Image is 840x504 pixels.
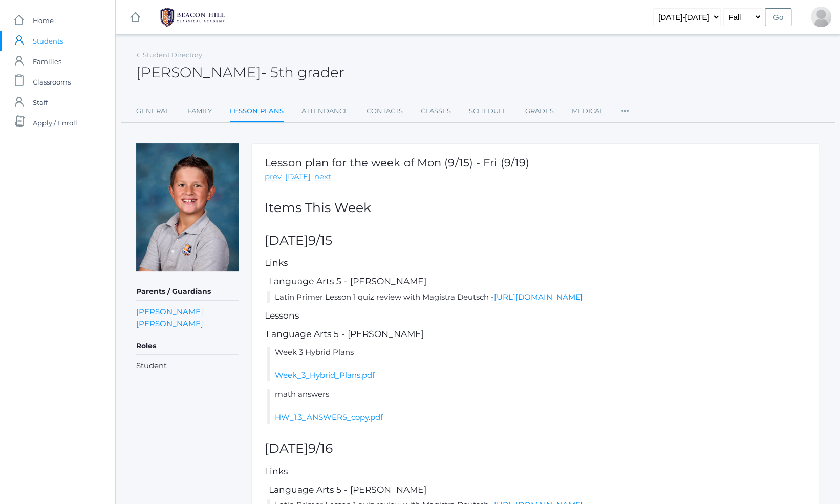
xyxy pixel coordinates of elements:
[136,101,169,121] a: General
[265,258,806,268] h5: Links
[33,51,61,72] span: Families
[33,10,54,31] span: Home
[265,171,282,183] a: prev
[33,72,71,92] span: Classrooms
[154,5,231,30] img: 1_BHCALogos-05.png
[421,101,451,121] a: Classes
[265,201,806,215] h2: Items This Week
[143,51,202,59] a: Student Directory
[265,157,529,169] h1: Lesson plan for the week of Mon (9/15) - Fri (9/19)
[136,306,203,318] a: [PERSON_NAME]
[267,277,806,286] h5: Language Arts 5 - [PERSON_NAME]
[136,143,239,271] img: Levi Herrera
[187,101,212,121] a: Family
[136,360,239,372] li: Student
[765,8,791,26] input: Go
[265,442,806,456] h2: [DATE]
[314,171,331,183] a: next
[267,291,806,303] li: Latin Primer Lesson 1 quiz review with Magistra Deutsch -
[33,113,77,133] span: Apply / Enroll
[275,412,383,422] a: HW_1.3_ANSWERS_copy.pdf
[136,338,239,355] h5: Roles
[265,329,806,339] h5: Language Arts 5 - [PERSON_NAME]
[572,101,604,121] a: Medical
[267,389,806,424] li: math answers
[275,370,375,380] a: Week_3_Hybrid_Plans.pdf
[285,171,311,183] a: [DATE]
[267,485,806,495] h5: Language Arts 5 - [PERSON_NAME]
[301,101,349,121] a: Attendance
[308,233,332,248] span: 9/15
[265,311,806,321] h5: Lessons
[265,467,806,476] h5: Links
[267,347,806,382] li: Week 3 Hybrid Plans
[136,283,239,301] h5: Parents / Guardians
[525,101,554,121] a: Grades
[261,64,344,81] span: - 5th grader
[136,65,344,80] h2: [PERSON_NAME]
[230,101,284,123] a: Lesson Plans
[136,318,203,329] a: [PERSON_NAME]
[367,101,403,121] a: Contacts
[494,292,583,302] a: [URL][DOMAIN_NAME]
[33,31,63,51] span: Students
[33,92,48,113] span: Staff
[265,234,806,248] h2: [DATE]
[811,7,831,27] div: Chandra Herrera
[308,440,333,456] span: 9/16
[469,101,507,121] a: Schedule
